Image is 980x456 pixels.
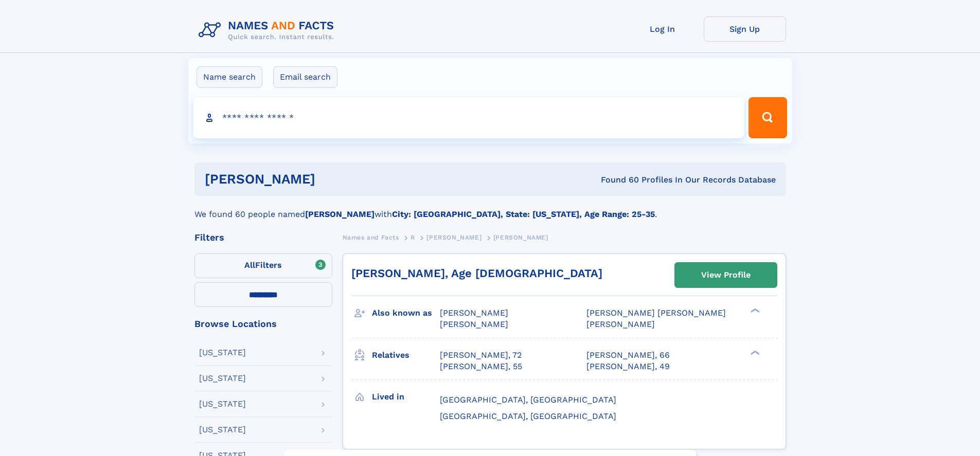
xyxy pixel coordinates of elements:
a: Names and Facts [343,231,399,244]
span: [GEOGRAPHIC_DATA], [GEOGRAPHIC_DATA] [440,395,616,405]
div: We found 60 people named with . [194,196,786,221]
span: [PERSON_NAME] [440,308,508,318]
div: [US_STATE] [199,426,246,434]
h3: Relatives [372,346,440,364]
label: Name search [197,66,262,88]
b: City: [GEOGRAPHIC_DATA], State: [US_STATE], Age Range: 25-35 [392,209,655,219]
h3: Lived in [372,388,440,406]
h3: Also known as [372,304,440,322]
div: Found 60 Profiles In Our Records Database [458,174,776,186]
span: [PERSON_NAME] [586,319,655,329]
span: [PERSON_NAME] [440,319,508,329]
div: [US_STATE] [199,374,246,382]
div: [US_STATE] [199,400,246,408]
button: Search Button [749,97,787,138]
a: View Profile [675,263,777,287]
a: Log In [621,16,704,42]
a: R [411,231,415,244]
span: [GEOGRAPHIC_DATA], [GEOGRAPHIC_DATA] [440,411,616,421]
b: [PERSON_NAME] [305,209,375,219]
a: [PERSON_NAME] [426,231,482,244]
a: [PERSON_NAME], 66 [586,350,670,361]
div: [US_STATE] [199,349,246,357]
a: [PERSON_NAME], Age [DEMOGRAPHIC_DATA] [351,267,602,280]
input: search input [193,97,744,138]
label: Filters [194,253,332,278]
label: Email search [273,66,337,88]
div: ❯ [748,307,760,314]
div: Browse Locations [194,319,332,329]
div: ❯ [748,349,760,356]
span: [PERSON_NAME] [426,234,482,241]
a: Sign Up [704,16,786,42]
div: View Profile [701,263,751,287]
span: All [244,260,255,270]
a: [PERSON_NAME], 55 [440,361,522,372]
a: [PERSON_NAME], 72 [440,350,522,361]
span: R [411,234,415,241]
div: Filters [194,233,332,242]
h1: [PERSON_NAME] [205,173,458,186]
a: [PERSON_NAME], 49 [586,361,670,372]
img: Logo Names and Facts [194,16,343,44]
span: [PERSON_NAME] [493,234,548,241]
span: [PERSON_NAME] [PERSON_NAME] [586,308,726,318]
